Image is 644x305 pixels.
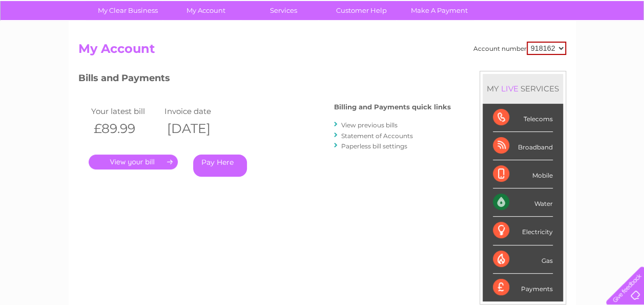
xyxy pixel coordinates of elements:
[89,155,178,169] a: .
[86,1,170,20] a: My Clear Business
[576,44,601,51] a: Contact
[493,104,553,132] div: Telecoms
[78,42,566,61] h2: My Account
[334,103,451,111] h4: Billing and Payments quick links
[80,6,565,50] div: Clear Business is a trading name of Verastar Limited (registered in [GEOGRAPHIC_DATA] No. 3667643...
[397,1,482,20] a: Make A Payment
[89,104,162,118] td: Your latest bill
[493,245,553,274] div: Gas
[518,44,549,51] a: Telecoms
[241,1,326,20] a: Services
[23,27,75,58] img: logo.png
[464,44,483,51] a: Water
[610,44,634,51] a: Log out
[341,132,413,140] a: Statement of Accounts
[341,121,398,129] a: View previous bills
[499,84,521,93] div: LIVE
[483,74,563,103] div: MY SERVICES
[162,104,236,118] td: Invoice date
[162,118,236,139] th: [DATE]
[319,1,404,20] a: Customer Help
[193,155,247,177] a: Pay Here
[493,274,553,301] div: Payments
[493,217,553,245] div: Electricity
[341,142,407,150] a: Paperless bill settings
[163,1,248,20] a: My Account
[489,44,512,51] a: Energy
[555,44,570,51] a: Blog
[451,5,522,18] a: 0333 014 3131
[493,132,553,160] div: Broadband
[493,188,553,217] div: Water
[89,118,162,139] th: £89.99
[493,160,553,188] div: Mobile
[473,42,566,55] div: Account number
[78,71,451,89] h3: Bills and Payments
